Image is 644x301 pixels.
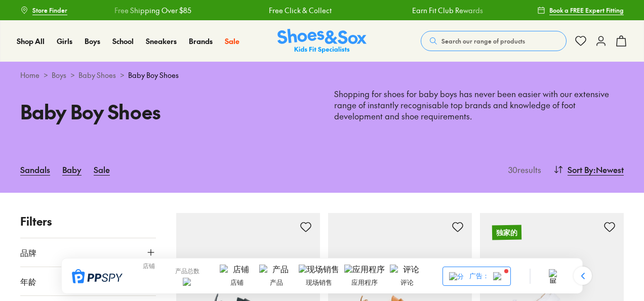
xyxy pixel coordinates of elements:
[20,267,156,295] button: 年龄
[20,70,39,80] a: Home
[277,29,367,54] img: SNS_Logo_Responsive.svg
[20,97,310,126] h1: Baby Boy Shoes
[441,36,525,46] span: Search our range of products
[112,36,134,47] a: School
[17,36,45,47] a: Shop All
[496,227,517,237] font: 独家的
[94,158,110,181] a: Sale
[20,213,156,230] p: Filters
[421,31,567,51] button: Search our range of products
[52,70,66,80] a: Boys
[20,1,67,19] a: Store Finder
[277,29,367,54] a: 鞋子和袜子
[553,158,624,181] button: Sort By:Newest
[549,6,624,15] span: Book a FREE Expert Fitting
[20,238,156,267] button: 品牌
[412,5,483,16] a: Earn Fit Club Rewards
[128,70,179,80] span: Baby Boy Shoes
[78,70,116,80] a: Baby Shoes
[537,1,624,19] a: Book a FREE Expert Fitting
[146,36,177,47] a: Sneakers
[189,36,213,47] a: Brands
[57,36,72,47] a: Girls
[20,247,36,258] font: 品牌
[334,89,624,122] p: Shopping for shoes for baby boys has never been easier with our extensive range of instantly reco...
[20,276,36,287] font: 年龄
[568,163,593,176] span: Sort By
[85,36,100,47] a: Boys
[225,36,239,47] a: Sale
[20,70,624,80] div: > > >
[504,163,541,176] p: 30 results
[32,6,67,15] span: Store Finder
[269,5,332,16] a: Free Click & Collect
[114,5,191,16] a: Free Shipping Over $85
[593,163,624,176] span: : Newest
[20,158,50,181] a: Sandals
[62,158,82,181] a: Baby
